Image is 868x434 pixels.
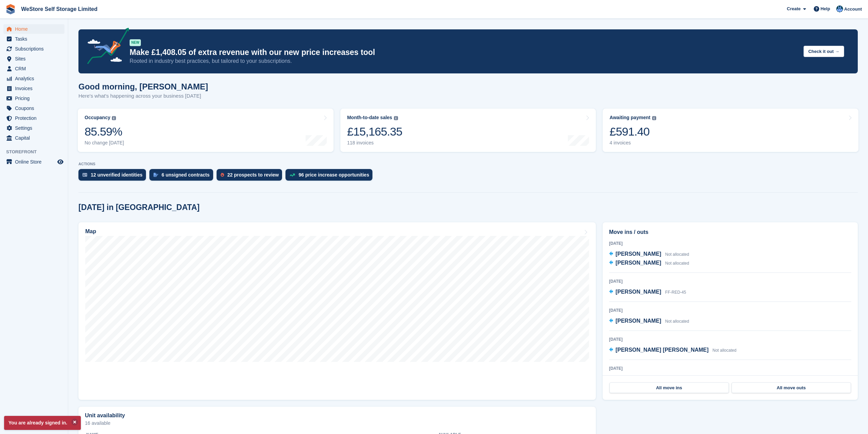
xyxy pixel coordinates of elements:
p: 16 available [85,421,589,425]
span: Subscriptions [15,44,56,54]
a: [PERSON_NAME] Not allocated [609,317,689,326]
div: 118 invoices [347,140,402,146]
div: £591.40 [609,125,656,139]
span: CRM [15,64,56,73]
a: Awaiting payment £591.40 4 invoices [603,109,858,152]
a: menu [3,24,64,34]
span: Invoices [15,84,56,93]
span: [PERSON_NAME] [PERSON_NAME] [616,347,709,353]
span: Help [821,5,830,12]
a: menu [3,123,64,133]
span: FF-RED-45 [665,290,686,295]
span: [PERSON_NAME] [616,260,661,266]
div: NEW [130,39,141,46]
a: menu [3,103,64,113]
div: £15,165.35 [347,125,402,139]
button: Check it out → [804,46,844,57]
h2: [DATE] in [GEOGRAPHIC_DATA] [78,203,200,212]
div: 12 unverified identities [91,172,143,178]
a: menu [3,157,64,167]
div: 85.59% [85,125,124,139]
div: [DATE] [609,240,851,247]
span: [PERSON_NAME] [616,289,661,295]
div: [DATE] [609,365,851,372]
img: contract_signature_icon-13c848040528278c33f63329250d36e43548de30e8caae1d1a13099fd9432cc5.svg [153,173,158,177]
a: menu [3,44,64,54]
div: 4 invoices [609,140,656,146]
div: 22 prospects to review [227,172,279,178]
a: menu [3,74,64,83]
span: Online Store [15,157,56,167]
h2: Unit availability [85,412,125,419]
span: Capital [15,133,56,143]
img: icon-info-grey-7440780725fd019a000dd9b08b2336e03edf1995a4989e88bcd33f0948082b44.svg [112,116,116,120]
a: menu [3,34,64,44]
p: Rooted in industry best practices, but tailored to your subscriptions. [130,57,798,65]
span: Storefront [6,149,68,155]
a: menu [3,94,64,103]
a: [PERSON_NAME] FF-RED-45 [609,288,686,297]
a: menu [3,113,64,123]
span: Settings [15,123,56,133]
div: [DATE] [609,307,851,313]
a: All move ins [609,382,729,393]
div: [DATE] [609,336,851,342]
a: menu [3,54,64,64]
a: 6 unsigned contracts [149,169,217,184]
span: Not allocated [665,252,689,257]
div: Month-to-date sales [347,115,392,121]
a: Map [78,222,596,400]
img: price_increase_opportunities-93ffe204e8149a01c8c9dc8f82e8f89637d9d84a8eef4429ea346261dce0b2c0.svg [290,173,295,177]
p: Here's what's happening across your business [DATE] [78,92,208,100]
span: Home [15,24,56,34]
img: Joanne Goff [836,5,843,12]
span: Not allocated [665,319,689,324]
img: icon-info-grey-7440780725fd019a000dd9b08b2336e03edf1995a4989e88bcd33f0948082b44.svg [652,116,656,120]
span: [PERSON_NAME] [616,251,661,257]
span: Account [844,6,862,13]
a: [PERSON_NAME] Not allocated [609,250,689,259]
img: prospect-51fa495bee0391a8d652442698ab0144808aea92771e9ea1ae160a38d050c398.svg [221,173,224,177]
a: 12 unverified identities [78,169,149,184]
img: icon-info-grey-7440780725fd019a000dd9b08b2336e03edf1995a4989e88bcd33f0948082b44.svg [394,116,398,120]
a: menu [3,133,64,143]
h2: Move ins / outs [609,228,851,236]
span: Sites [15,54,56,64]
div: Awaiting payment [609,115,650,121]
p: ACTIONS [78,162,858,166]
a: 22 prospects to review [217,169,286,184]
span: Pricing [15,94,56,103]
div: No change [DATE] [85,140,124,146]
span: Not allocated [665,261,689,266]
a: WeStore Self Storage Limited [18,3,100,15]
h1: Good morning, [PERSON_NAME] [78,82,208,91]
span: Tasks [15,34,56,44]
span: Protection [15,113,56,123]
span: [PERSON_NAME] [616,318,661,324]
span: Analytics [15,74,56,83]
span: Create [787,5,800,12]
img: price-adjustments-announcement-icon-8257ccfd72463d97f412b2fc003d46551f7dbcb40ab6d574587a9cd5c0d94... [82,28,129,67]
p: You are already signed in. [4,416,81,430]
a: Month-to-date sales £15,165.35 118 invoices [340,109,596,152]
a: Preview store [56,158,64,166]
div: 96 price increase opportunities [298,172,369,178]
h2: Map [85,228,96,235]
div: [DATE] [609,278,851,284]
div: Occupancy [85,115,110,121]
a: Occupancy 85.59% No change [DATE] [78,109,334,152]
a: All move outs [732,382,851,393]
span: Coupons [15,103,56,113]
span: Not allocated [712,348,736,353]
a: 96 price increase opportunities [285,169,376,184]
div: 6 unsigned contracts [162,172,210,178]
a: menu [3,64,64,73]
img: stora-icon-8386f47178a22dfd0bd8f6a31ec36ba5ce8667c1dd55bd0f319d3a0aa187defe.svg [5,4,16,14]
a: [PERSON_NAME] Not allocated [609,259,689,268]
p: Make £1,408.05 of extra revenue with our new price increases tool [130,47,798,57]
img: verify_identity-adf6edd0f0f0b5bbfe63781bf79b02c33cf7c696d77639b501bdc392416b5a36.svg [83,173,87,177]
a: [PERSON_NAME] [PERSON_NAME] Not allocated [609,346,736,355]
a: menu [3,84,64,93]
